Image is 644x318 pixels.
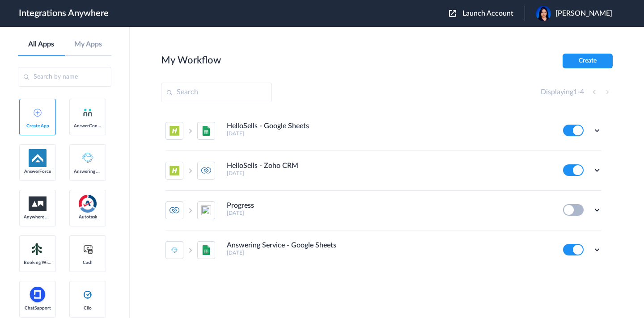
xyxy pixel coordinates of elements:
[74,260,102,265] span: Cash
[24,305,51,311] span: ChatSupport
[227,130,551,137] h5: [DATE]
[18,40,65,49] a: All Apps
[19,8,109,19] h1: Integrations Anywhere
[536,6,551,21] img: ff260e0b-efb4-4ecb-befe-8cb1520fd324.jpeg
[449,9,525,18] button: Launch Account
[74,123,102,129] span: AnswerConnect
[24,214,51,220] span: Anywhere Works
[82,107,93,118] img: answerconnect-logo.svg
[34,109,42,117] img: add-icon.svg
[227,241,336,250] h4: Answering Service - Google Sheets
[79,149,97,167] img: Answering_service.png
[74,214,102,220] span: Autotask
[24,123,51,129] span: Create App
[79,195,97,213] img: autotask.png
[24,169,51,174] span: AnswerForce
[227,210,551,216] h5: [DATE]
[82,244,93,255] img: cash-logo.svg
[227,170,551,176] h5: [DATE]
[24,260,51,265] span: Booking Widget
[573,88,577,96] span: 1
[563,54,613,68] button: Create
[555,9,612,18] span: [PERSON_NAME]
[74,169,102,174] span: Answering Service
[74,305,102,311] span: Clio
[29,286,47,304] img: chatsupport-icon.svg
[18,67,111,87] input: Search by name
[462,10,513,17] span: Launch Account
[227,201,254,210] h4: Progress
[65,40,112,49] a: My Apps
[580,88,584,96] span: 4
[227,122,309,130] h4: HelloSells - Google Sheets
[82,289,93,300] img: clio-logo.svg
[161,83,272,102] input: Search
[449,10,456,17] img: launch-acct-icon.svg
[29,241,47,257] img: Setmore_Logo.svg
[29,149,47,167] img: af-app-logo.svg
[29,197,47,211] img: aww.png
[541,88,584,96] h4: Displaying -
[161,54,221,66] h2: My Workflow
[227,162,298,170] h4: HelloSells - Zoho CRM
[227,250,551,256] h5: [DATE]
